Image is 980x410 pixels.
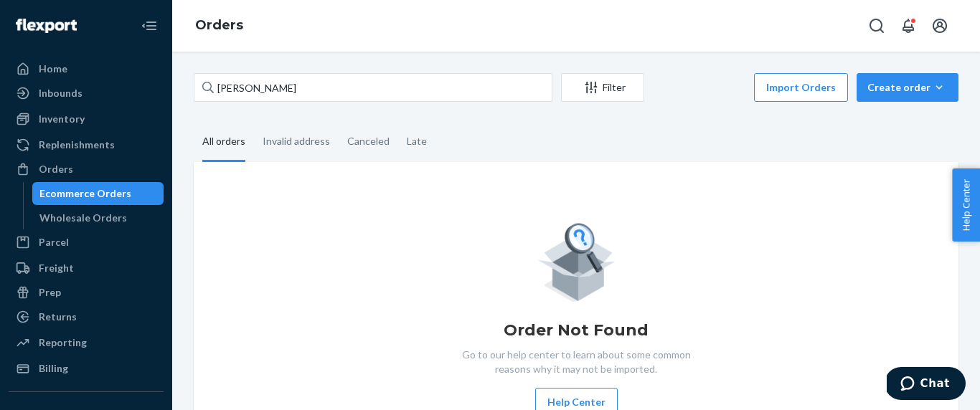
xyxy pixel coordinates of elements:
button: Help Center [952,168,980,242]
div: Inbounds [39,86,83,100]
div: Replenishments [39,138,115,152]
button: Open notifications [894,11,923,40]
div: Wholesale Orders [39,211,127,225]
a: Ecommerce Orders [32,182,164,205]
a: Freight [9,257,164,280]
div: Returns [39,310,77,324]
input: Search orders [194,73,552,102]
div: Canceled [347,123,390,160]
button: Open Search Box [862,11,891,40]
div: Create order [867,80,948,95]
div: Prep [39,285,61,300]
a: Prep [9,281,164,304]
iframe: Opens a widget where you can chat to one of our agents [887,367,966,403]
a: Parcel [9,231,164,254]
div: Filter [562,80,644,95]
a: Wholesale Orders [32,206,164,229]
button: Filter [561,73,644,102]
a: Orders [195,17,243,33]
div: Home [39,62,67,76]
div: Orders [39,162,73,176]
div: Inventory [39,112,85,126]
ol: breadcrumbs [184,5,255,47]
div: Ecommerce Orders [39,186,131,201]
button: Open account menu [925,11,954,40]
a: Inventory [9,108,164,130]
a: Home [9,57,164,80]
h1: Order Not Found [504,319,649,342]
a: Orders [9,158,164,181]
p: Go to our help center to learn about some common reasons why it may not be imported. [451,348,702,376]
button: Import Orders [754,73,848,102]
div: All orders [202,123,245,162]
img: Empty list [537,219,616,302]
div: Invalid address [263,123,330,160]
img: Flexport logo [16,19,77,33]
a: Billing [9,357,164,380]
div: Reporting [39,335,87,350]
a: Reporting [9,331,164,354]
div: Parcel [39,235,69,249]
a: Replenishments [9,133,164,156]
button: Create order [857,73,958,102]
div: Freight [39,261,74,275]
button: Close Navigation [135,11,164,40]
div: Late [407,123,427,160]
a: Returns [9,305,164,328]
div: Billing [39,361,68,376]
a: Inbounds [9,82,164,105]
